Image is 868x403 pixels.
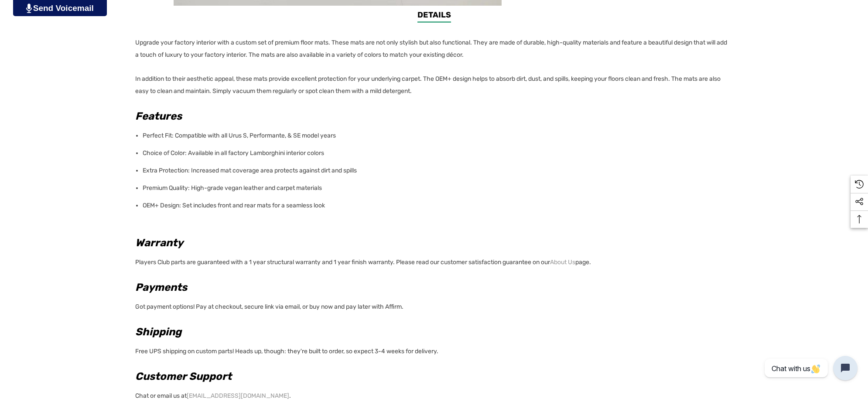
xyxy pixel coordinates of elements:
[135,73,728,97] p: In addition to their aesthetic appeal, these mats provide excellent protection for your underlyin...
[135,254,728,269] p: Players Club parts are guaranteed with a 1 year structural warranty and 1 year finish warranty. P...
[855,197,864,206] svg: Social Media
[187,390,289,402] a: [EMAIL_ADDRESS][DOMAIN_NAME]
[143,197,728,214] li: OEM+ Design: Set includes front and rear mats for a seamless look
[851,215,868,224] svg: Top
[135,279,728,295] h2: Payments
[143,145,728,162] li: Choice of Color: Available in all factory Lamborghini interior colors
[135,298,728,313] p: Got payment options! Pay at checkout, secure link via email, or buy now and pay later with Affirm.
[417,9,451,23] a: Details
[135,387,728,402] p: Chat or email us at .
[143,179,728,197] li: Premium Quality: High-grade vegan leather and carpet materials
[135,343,728,358] p: Free UPS shipping on custom parts! Heads up, though: they're built to order, so expect 3-4 weeks ...
[26,3,32,13] img: PjwhLS0gR2VuZXJhdG9yOiBHcmF2aXQuaW8gLS0+PHN2ZyB4bWxucz0iaHR0cDovL3d3dy53My5vcmcvMjAwMC9zdmciIHhtb...
[550,256,575,269] a: About Us
[135,369,728,384] h2: Customer Support
[855,180,864,189] svg: Recently Viewed
[143,127,728,145] li: Perfect Fit: Compatible with all Urus S, Performante, & SE model years
[135,37,728,61] p: Upgrade your factory interior with a custom set of premium floor mats. These mats are not only st...
[135,324,728,340] h2: Shipping
[143,162,728,179] li: Extra Protection: Increased mat coverage area protects against dirt and spills
[135,235,728,251] h2: Warranty
[135,108,728,124] h2: Features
